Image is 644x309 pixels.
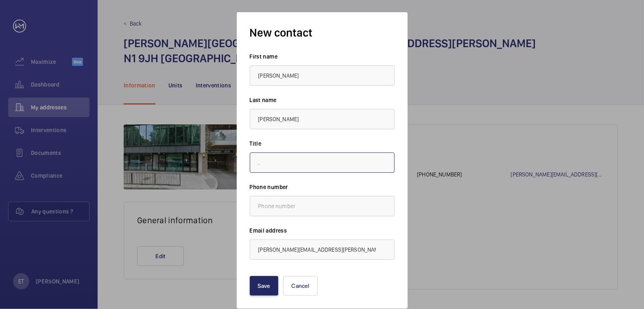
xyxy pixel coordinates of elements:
button: Cancel [283,276,318,296]
input: Last name [250,109,395,129]
label: Last name [250,96,395,104]
label: Email address [250,226,395,235]
input: Title [250,152,395,173]
label: Title [250,139,395,148]
label: First name [250,52,395,61]
h3: New contact [250,25,395,40]
button: Save [250,276,278,296]
input: Email address [250,239,395,260]
input: Phone number [250,196,395,216]
label: Phone number [250,183,395,191]
input: First name [250,65,395,86]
